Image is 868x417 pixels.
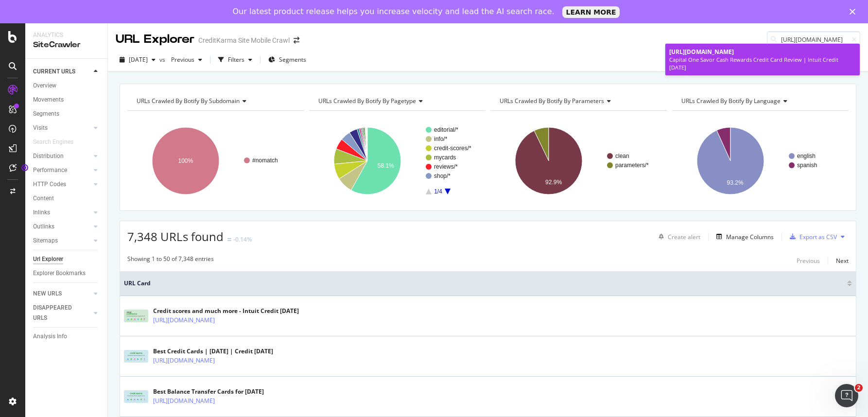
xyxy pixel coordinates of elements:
div: Analytics [33,31,100,39]
a: Url Explorer [33,254,101,264]
img: main image [124,390,148,403]
a: LEARN MORE [562,6,620,18]
text: credit-scores/* [434,145,471,152]
img: Equal [227,238,231,241]
span: 2 [855,384,863,392]
div: Segments [33,109,59,119]
div: Explorer Bookmarks [33,268,86,278]
div: Our latest product release helps you increase velocity and lead the AI search race. [233,7,555,17]
div: Showing 1 to 50 of 7,348 entries [127,255,214,266]
text: clean [615,153,629,159]
h4: URLs Crawled By Botify By pagetype [316,93,477,109]
svg: A chart. [490,119,667,203]
a: CURRENT URLS [33,67,91,77]
iframe: Intercom live chat [835,384,858,407]
h4: URLs Crawled By Botify By language [679,93,840,109]
a: Movements [33,95,101,105]
span: Segments [279,55,306,64]
div: Search Engines [33,137,73,147]
svg: A chart. [127,119,304,203]
text: 1/4 [434,188,442,195]
button: Export as CSV [786,229,837,244]
span: vs [159,55,167,64]
a: Visits [33,123,91,133]
button: Segments [264,52,310,68]
a: [URL][DOMAIN_NAME] [153,356,215,365]
text: parameters/* [615,162,649,169]
div: Best Balance Transfer Cards for [DATE] [153,387,264,396]
div: SiteCrawler [33,39,100,51]
div: arrow-right-arrow-left [294,37,299,44]
div: Overview [33,81,56,91]
div: Best Credit Cards | [DATE] | Credit [DATE] [153,347,273,356]
span: 7,348 URLs found [127,228,224,244]
div: Distribution [33,151,64,161]
svg: A chart. [672,119,849,203]
div: Previous [797,257,820,265]
div: Url Explorer [33,254,63,264]
a: Content [33,193,101,204]
a: [URL][DOMAIN_NAME] [153,315,215,325]
a: HTTP Codes [33,179,91,190]
div: Performance [33,165,67,175]
h4: URLs Crawled By Botify By parameters [498,93,659,109]
div: -0.14% [233,235,252,243]
span: URL Card [124,279,845,288]
div: NEW URLS [33,289,62,299]
a: Distribution [33,151,91,161]
div: Manage Columns [726,233,774,241]
div: Analysis Info [33,331,67,342]
div: Export as CSV [799,233,837,241]
text: spanish [797,162,817,169]
a: Performance [33,165,91,175]
a: [URL][DOMAIN_NAME] [153,396,215,406]
text: 92.9% [545,179,562,186]
div: Content [33,193,54,204]
a: Outlinks [33,222,91,232]
a: Segments [33,109,101,119]
button: Previous [797,255,820,266]
div: Create alert [668,233,700,241]
a: Overview [33,81,101,91]
span: [URL][DOMAIN_NAME] [669,48,734,56]
a: NEW URLS [33,289,91,299]
text: editorial/* [434,126,458,133]
div: Visits [33,123,48,133]
text: 100% [178,157,193,164]
div: Filters [228,55,244,64]
span: URLs Crawled By Botify By parameters [500,97,604,105]
button: Previous [167,52,206,68]
text: #nomatch [252,157,278,164]
span: URLs Crawled By Botify By pagetype [318,97,416,105]
button: Next [836,255,849,266]
text: mycards [434,154,456,161]
div: Capital One Savor Cash Rewards Credit Card Review | Intuit Credit [DATE] [669,56,856,71]
span: 2025 Aug. 9th [129,55,148,64]
a: DISAPPEARED URLS [33,303,91,323]
img: main image [124,350,148,363]
a: [URL][DOMAIN_NAME]Capital One Savor Cash Rewards Credit Card Review | Intuit Credit [DATE] [665,44,860,75]
div: Tooltip anchor [20,163,29,172]
span: URLs Crawled By Botify By subdomain [137,97,240,105]
div: Credit scores and much more - Intuit Credit [DATE] [153,307,299,315]
a: Sitemaps [33,236,91,246]
a: Inlinks [33,208,91,218]
a: Analysis Info [33,331,101,342]
a: Search Engines [33,137,83,147]
text: shop/* [434,173,451,179]
div: CreditKarma Site Mobile Crawl [198,35,290,45]
div: Movements [33,95,64,105]
button: Create alert [655,229,700,244]
div: Outlinks [33,222,54,232]
button: Manage Columns [712,231,774,243]
svg: A chart. [309,119,486,203]
div: Sitemaps [33,236,58,246]
text: reviews/* [434,163,458,170]
input: Find a URL [767,31,860,48]
text: 58.1% [377,162,394,169]
a: Explorer Bookmarks [33,268,101,278]
div: URL Explorer [116,31,194,48]
div: DISAPPEARED URLS [33,303,82,323]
